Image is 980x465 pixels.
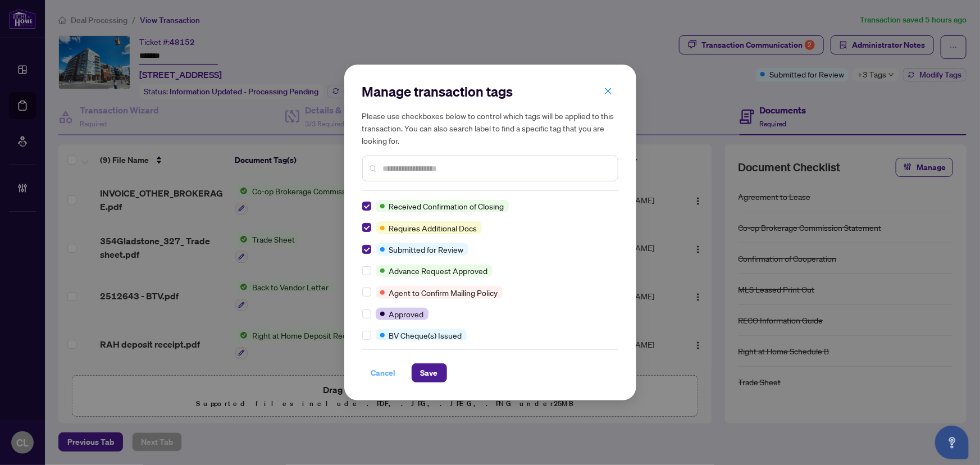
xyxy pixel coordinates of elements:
button: Cancel [362,363,405,382]
span: Submitted for Review [389,243,464,256]
span: BV Cheque(s) Issued [389,329,462,341]
h2: Manage transaction tags [362,83,618,101]
span: Save [421,364,438,382]
span: Received Confirmation of Closing [389,200,504,212]
span: close [604,87,612,95]
h5: Please use checkboxes below to control which tags will be applied to this transaction. You can al... [362,110,618,147]
span: Approved [389,308,424,320]
span: Agent to Confirm Mailing Policy [389,286,498,299]
button: Open asap [935,426,969,459]
span: Cancel [371,364,396,382]
span: Advance Request Approved [389,265,488,277]
span: Requires Additional Docs [389,222,477,234]
button: Save [412,363,447,382]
